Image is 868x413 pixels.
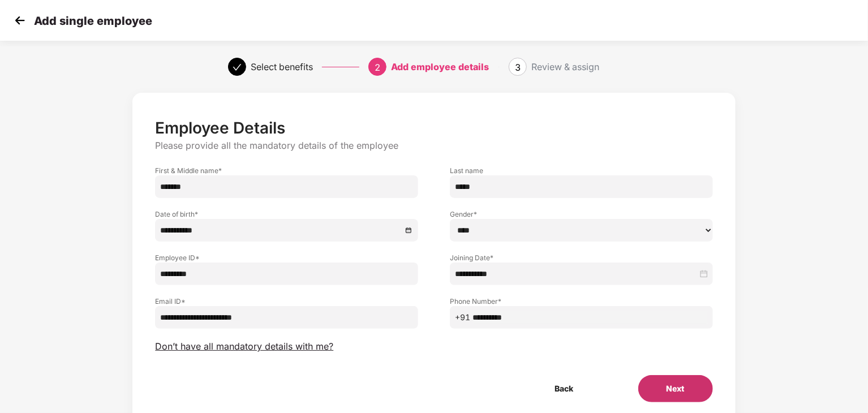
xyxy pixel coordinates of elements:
[155,118,712,137] p: Employee Details
[155,296,418,306] label: Email ID
[251,58,313,76] div: Select benefits
[375,62,380,73] span: 2
[155,253,418,263] label: Employee ID
[233,63,242,72] span: check
[515,62,521,73] span: 3
[155,140,712,152] p: Please provide all the mandatory details of the employee
[455,311,470,324] span: +91
[391,58,489,76] div: Add employee details
[450,296,713,306] label: Phone Number
[527,375,602,402] button: Back
[450,166,713,175] label: Last name
[155,209,418,219] label: Date of birth
[155,166,418,175] label: First & Middle name
[450,253,713,263] label: Joining Date
[638,375,713,402] button: Next
[531,58,599,76] div: Review & assign
[155,341,333,352] span: Don’t have all mandatory details with me?
[450,209,713,219] label: Gender
[34,14,152,28] p: Add single employee
[11,12,28,29] img: svg+xml;base64,PHN2ZyB4bWxucz0iaHR0cDovL3d3dy53My5vcmcvMjAwMC9zdmciIHdpZHRoPSIzMCIgaGVpZ2h0PSIzMC...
